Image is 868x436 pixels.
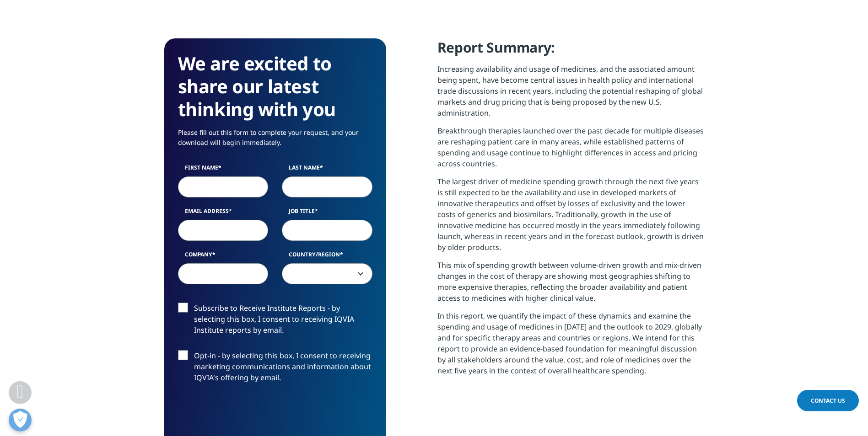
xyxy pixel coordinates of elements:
h4: Report Summary: [437,38,704,64]
label: Email Address [178,207,269,220]
label: Job Title [282,207,372,220]
h3: We are excited to share our latest thinking with you [178,52,372,121]
p: In this report, we quantify the impact of these dynamics and examine the spending and usage of me... [437,310,704,383]
label: Company [178,250,269,263]
iframe: reCAPTCHA [178,398,317,433]
label: Subscribe to Receive Institute Reports - by selecting this box, I consent to receiving IQVIA Inst... [178,303,372,340]
p: Breakthrough therapies launched over the past decade for multiple diseases are reshaping patient ... [437,125,704,176]
p: Increasing availability and usage of medicines, and the associated amount being spent, have becom... [437,64,704,125]
button: Open Preferences [9,409,32,431]
a: Contact Us [797,390,859,411]
label: Opt-in - by selecting this box, I consent to receiving marketing communications and information a... [178,350,372,388]
p: This mix of spending growth between volume-driven growth and mix-driven changes in the cost of th... [437,260,704,310]
p: The largest driver of medicine spending growth through the next five years is still expected to b... [437,176,704,260]
p: Please fill out this form to complete your request, and your download will begin immediately. [178,128,372,154]
label: Last Name [282,164,372,176]
span: Contact Us [811,397,845,404]
label: Country/Region [282,250,372,263]
label: First Name [178,164,269,176]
